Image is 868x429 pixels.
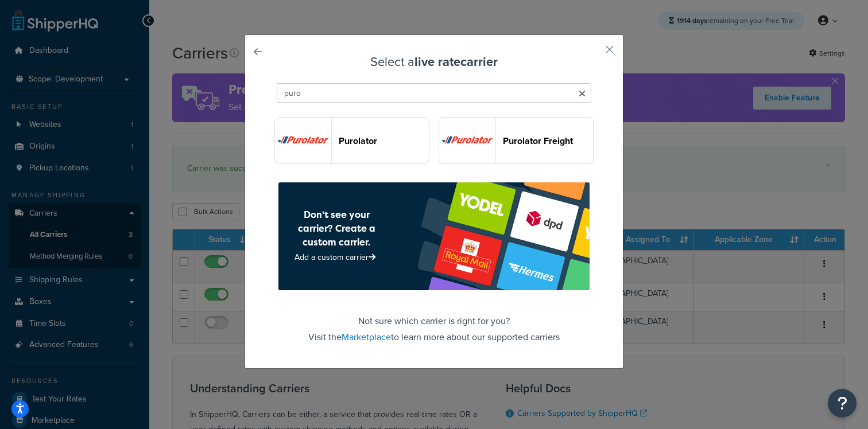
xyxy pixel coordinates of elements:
[285,208,387,249] h4: Don’t see your carrier? Create a custom carrier.
[274,55,594,69] h3: Select a
[579,86,586,102] span: Clear search query
[439,117,594,164] button: purolatorFreight logoPurolator Freight
[342,330,391,344] a: Marketplace
[275,118,331,163] img: purolator logo
[294,251,378,263] a: Add a custom carrier
[339,135,429,146] header: Purolator
[439,118,495,163] img: purolatorFreight logo
[274,117,429,164] button: purolator logoPurolator
[277,83,591,103] input: Search Carriers
[414,52,498,71] strong: live rate carrier
[503,135,593,146] header: Purolator Freight
[828,389,857,418] button: Open Resource Center
[274,182,594,345] footer: Not sure which carrier is right for you? Visit the to learn more about our supported carriers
